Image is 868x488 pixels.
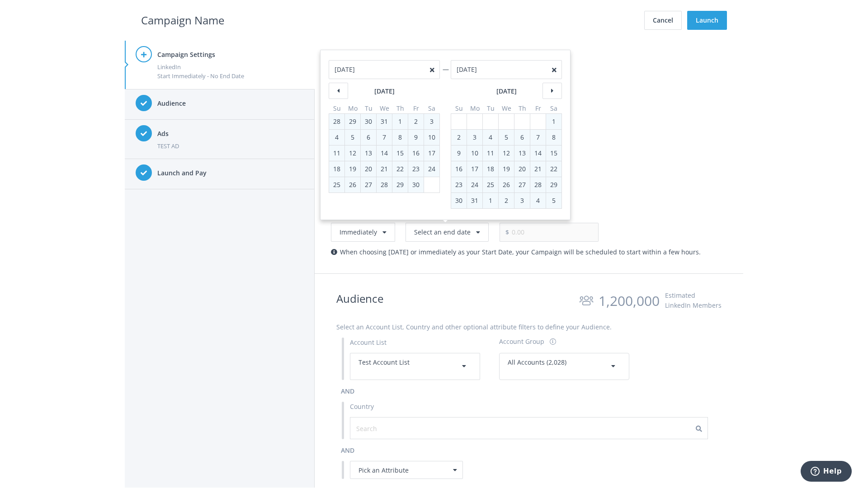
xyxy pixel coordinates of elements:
th: Mo [467,103,483,114]
span: $ [500,223,509,242]
div: 29 [546,177,561,192]
button: Immediately [331,223,395,242]
div: 14 [377,145,392,161]
div: 15 [546,145,561,161]
div: 18 [329,161,344,177]
div: 7 [378,130,390,145]
div: 6 [516,130,528,145]
div: 19 [345,161,360,177]
div: 10 [467,145,482,161]
th: Th [392,103,408,114]
div: 5 [548,193,560,208]
div: 18 [483,161,498,177]
h4: Audience [157,99,304,108]
button: close [552,67,557,73]
label: Select an Account List, Country and other optional attribute filters to define your Audience. [336,322,612,332]
div: 28 [377,177,392,192]
div: All Accounts (2,028) [508,357,621,375]
div: Start Immediately - No End Date [157,71,304,80]
div: 5 [347,130,359,145]
span: and [341,446,354,455]
h4: Campaign Settings [157,50,304,60]
div: 4 [485,130,496,145]
th: Fr [530,103,546,114]
th: Su [329,103,345,114]
div: 28 [329,114,344,129]
div: 31 [467,193,482,208]
h4: Ads [157,129,304,139]
div: 23 [451,177,467,192]
th: Tu [483,103,499,114]
div: 21 [530,161,546,177]
h2: Audience [336,290,383,311]
div: 29 [345,114,360,129]
div: 4 [331,130,343,145]
div: 17 [424,145,439,161]
button: close [430,67,434,73]
div: 1,200,000 [599,290,660,311]
button: Cancel [644,11,682,30]
div: 3 [469,130,481,145]
span: Test Account List [359,358,410,366]
div: 3 [516,193,528,208]
div: 20 [361,161,376,177]
div: 21 [377,161,392,177]
div: 7 [532,130,544,145]
div: 28 [530,177,546,192]
button: Select an end date [406,223,489,242]
div: 30 [408,177,424,192]
div: 2 [453,130,465,145]
div: Account Group [499,337,544,347]
div: 30 [451,193,467,208]
button: Launch [687,11,727,30]
div: 19 [499,161,514,177]
div: When choosing [DATE] or immediately as your Start Date, your Campaign will be scheduled to start ... [331,247,727,257]
div: 2 [410,114,422,129]
h2: Campaign Name [141,12,224,29]
div: 27 [514,177,530,192]
div: 12 [499,145,514,161]
div: 25 [483,177,498,192]
th: We [499,103,514,114]
div: 30 [361,114,376,129]
div: 31 [377,114,392,129]
th: Sa [546,103,562,114]
div: 1 [394,114,406,129]
div: 23 [408,161,424,177]
div: 22 [546,161,561,177]
label: Account List [350,338,387,347]
caption: [DATE] [329,86,440,96]
div: 10 [424,130,439,145]
div: 1 [548,114,560,129]
div: 11 [483,145,498,161]
div: 5 [500,130,512,145]
div: 27 [361,177,376,192]
th: Tu [361,103,377,114]
div: 20 [514,161,530,177]
div: 12 [345,145,360,161]
div: Estimated LinkedIn Members [665,291,722,310]
th: Fr [408,103,424,114]
div: TEST AD [157,141,304,150]
span: All Accounts (2,028) [508,358,566,366]
div: 13 [514,145,530,161]
div: 26 [345,177,360,192]
div: 8 [548,130,560,145]
div: 24 [467,177,482,192]
div: 11 [329,145,344,161]
div: 4 [532,193,544,208]
caption: [DATE] [451,86,562,96]
div: 3 [426,114,438,129]
th: Th [514,103,530,114]
div: 2 [500,193,512,208]
div: 14 [530,145,546,161]
div: 1 [485,193,496,208]
div: 24 [424,161,439,177]
div: Pick an Attribute [350,461,463,479]
label: Country [350,402,374,412]
div: 9 [453,145,465,161]
th: Sa [424,103,440,114]
div: 17 [467,161,482,177]
h4: Launch and Pay [157,168,304,178]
